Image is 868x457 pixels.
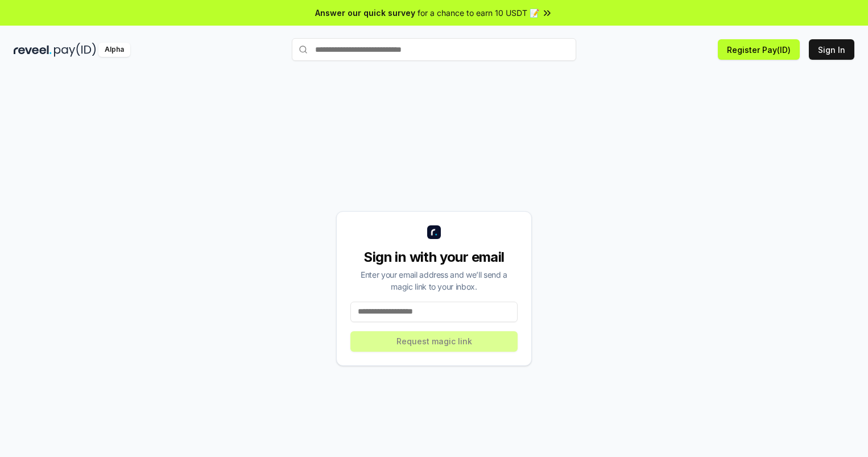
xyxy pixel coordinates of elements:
div: Alpha [98,43,130,57]
img: reveel_dark [14,43,52,57]
div: Sign in with your email [350,248,518,266]
button: Register Pay(ID) [718,39,800,60]
span: for a chance to earn 10 USDT 📝 [418,7,539,19]
div: Enter your email address and we’ll send a magic link to your inbox. [350,269,518,293]
img: pay_id [54,43,96,57]
button: Sign In [809,39,854,60]
span: Answer our quick survey [315,7,415,19]
img: logo_small [427,225,441,239]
